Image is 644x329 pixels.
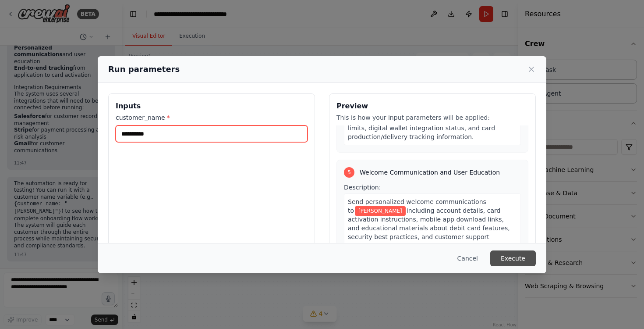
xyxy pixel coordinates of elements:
[336,113,528,122] p: This is how your input parameters will be applied:
[344,167,354,178] div: 5
[116,113,308,122] label: customer_name
[450,250,485,266] button: Cancel
[336,101,528,111] h3: Preview
[116,101,308,111] h3: Inputs
[360,168,500,177] span: Welcome Communication and User Education
[344,184,381,191] span: Description:
[348,116,510,140] span: with account details, established limits, digital wallet integration status, and card production/...
[355,206,406,216] span: Variable: customer_name
[348,207,510,258] span: including account details, card activation instructions, mobile app download links, and education...
[490,250,536,266] button: Execute
[108,63,180,75] h2: Run parameters
[348,198,486,214] span: Send personalized welcome communications to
